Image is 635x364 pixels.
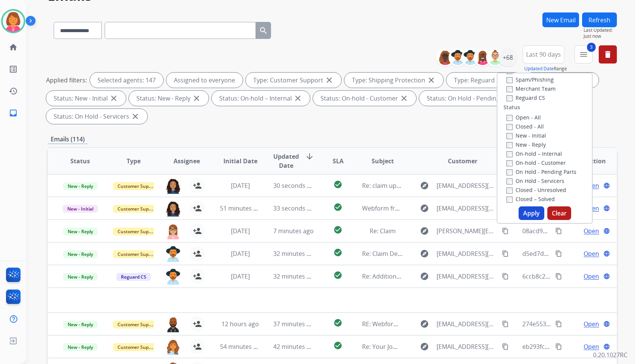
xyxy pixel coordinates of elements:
[523,45,564,64] button: Last 90 days
[63,343,98,351] span: New - Reply
[420,181,429,190] mat-icon: explore
[231,249,250,258] span: [DATE]
[506,150,562,157] label: On-hold – Internal
[584,342,599,351] span: Open
[273,342,317,351] span: 42 minutes ago
[506,178,513,184] input: On Hold - Servicers
[362,249,410,258] span: Re: Claim Denied
[506,159,566,166] label: On-hold - Customer
[502,228,509,234] mat-icon: content_copy
[166,223,181,239] img: agent-avatar
[502,250,509,257] mat-icon: content_copy
[579,50,588,59] mat-icon: menu
[63,205,98,213] span: New - Initial
[400,94,409,103] mat-icon: close
[166,201,181,217] img: agent-avatar
[555,228,562,234] mat-icon: content_copy
[131,112,140,121] mat-icon: close
[499,48,517,67] div: +68
[9,65,18,74] mat-icon: list_alt
[333,341,342,350] mat-icon: check_circle
[547,206,571,220] button: Clear
[555,250,562,257] mat-icon: content_copy
[63,250,98,258] span: New - Reply
[9,43,18,52] mat-icon: home
[503,104,520,111] label: Status
[362,204,533,212] span: Webform from [EMAIL_ADDRESS][DOMAIN_NAME] on [DATE]
[506,142,513,148] input: New - Reply
[231,227,250,235] span: [DATE]
[113,321,162,328] span: Customer Support
[63,273,98,281] span: New - Reply
[313,91,416,106] div: Status: On-hold - Customer
[582,12,617,27] button: Refresh
[506,94,545,101] label: Reguard CS
[437,272,497,281] span: [EMAIL_ADDRESS][DOMAIN_NAME]
[506,169,513,175] input: On Hold - Pending Parts
[575,45,593,64] button: 3
[333,248,342,257] mat-icon: check_circle
[166,269,181,285] img: agent-avatar
[273,227,314,235] span: 7 minutes ago
[420,226,429,235] mat-icon: explore
[293,94,302,103] mat-icon: close
[325,76,334,85] mat-icon: close
[524,66,554,72] button: Updated Date
[212,91,310,106] div: Status: On-hold – Internal
[273,204,317,212] span: 33 seconds ago
[446,73,522,88] div: Type: Reguard CS
[166,178,181,194] img: agent-avatar
[362,342,471,351] span: Re: Your Jomashop virtual card is here
[603,182,610,189] mat-icon: language
[506,197,513,203] input: Closed – Solved
[113,228,162,235] span: Customer Support
[584,27,617,33] span: Last Updated:
[420,204,429,213] mat-icon: explore
[584,33,617,39] span: Just now
[506,115,513,121] input: Open - All
[70,156,90,166] span: Status
[437,226,497,235] span: [PERSON_NAME][EMAIL_ADDRESS][DOMAIN_NAME]
[502,321,509,327] mat-icon: content_copy
[420,272,429,281] mat-icon: explore
[427,76,436,85] mat-icon: close
[419,91,534,106] div: Status: On Hold - Pending Parts
[273,320,317,328] span: 37 minutes ago
[193,181,202,190] mat-icon: person_add
[90,73,163,88] div: Selected agents: 147
[506,95,513,101] input: Reguard CS
[506,141,546,148] label: New - Reply
[109,94,118,103] mat-icon: close
[113,205,162,213] span: Customer Support
[259,26,268,35] mat-icon: search
[584,226,599,235] span: Open
[506,151,513,157] input: On-hold – Internal
[603,343,610,350] mat-icon: language
[333,203,342,212] mat-icon: check_circle
[220,342,264,351] span: 54 minutes ago
[113,343,162,351] span: Customer Support
[555,321,562,327] mat-icon: content_copy
[273,152,299,170] span: Updated Date
[129,91,209,106] div: Status: New - Reply
[587,43,596,52] span: 3
[3,11,24,32] img: avatar
[344,73,443,88] div: Type: Shipping Protection
[506,86,513,92] input: Merchant Team
[305,152,314,161] mat-icon: arrow_downward
[231,181,250,190] span: [DATE]
[542,12,579,27] button: New Email
[502,343,509,350] mat-icon: content_copy
[370,227,396,235] span: Re: Claim
[273,249,317,258] span: 32 minutes ago
[116,273,151,281] span: Reguard CS
[506,76,554,83] label: Spam/Phishing
[220,204,264,212] span: 51 minutes ago
[127,156,141,166] span: Type
[333,156,344,166] span: SLA
[46,91,126,106] div: Status: New - Initial
[273,272,317,280] span: 32 minutes ago
[448,156,477,166] span: Customer
[63,321,98,328] span: New - Reply
[506,195,555,203] label: Closed – Solved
